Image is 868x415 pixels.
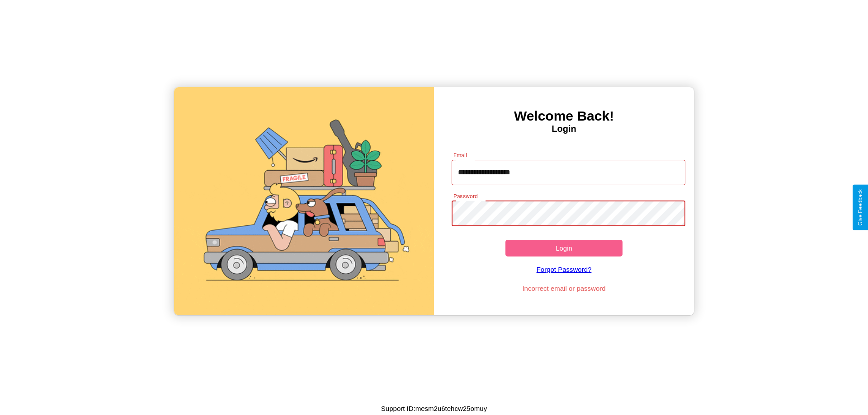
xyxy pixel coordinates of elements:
[447,256,681,282] a: Forgot Password?
[505,240,623,256] button: Login
[434,108,694,124] h3: Welcome Back!
[381,402,487,415] p: Support ID: mesm2u6tehcw25omuy
[447,282,681,294] p: Incorrect email or password
[453,151,467,159] label: Email
[174,87,434,315] img: gif
[453,192,477,200] label: Password
[434,124,694,134] h4: Login
[857,189,863,226] div: Give Feedback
